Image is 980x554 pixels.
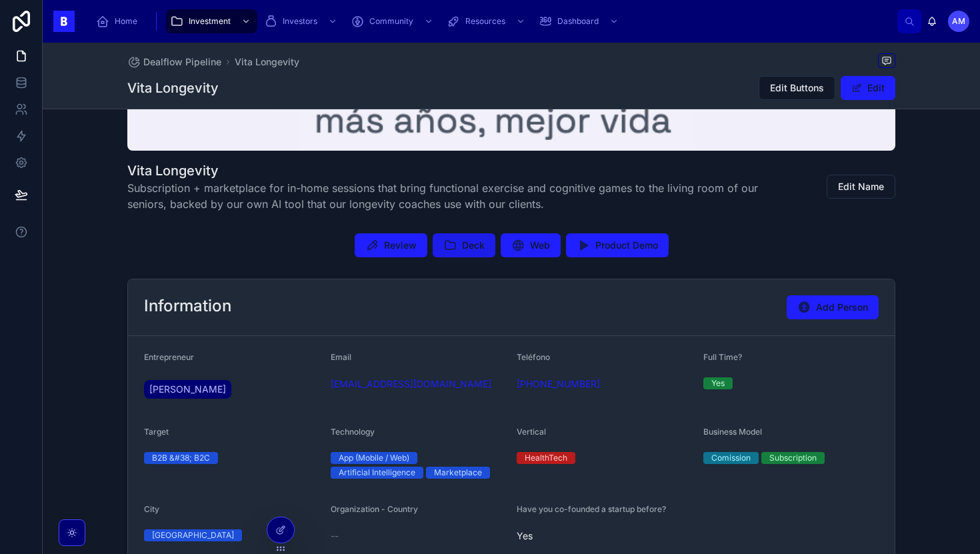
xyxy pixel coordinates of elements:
button: Review [355,233,427,257]
span: Community [369,16,413,27]
div: scrollable content [85,7,897,36]
a: [PHONE_NUMBER] [517,377,600,391]
button: Edit Name [827,175,895,199]
span: Vertical [517,427,546,437]
span: Web [530,239,550,252]
span: Dashboard [557,16,599,27]
span: Dealflow Pipeline [143,55,221,69]
span: Edit Name [838,180,884,193]
button: Deck [433,233,495,257]
a: Investment [166,9,257,33]
a: [PERSON_NAME] [144,380,231,399]
span: Deck [462,239,485,252]
a: Dashboard [535,9,625,33]
a: Resources [443,9,532,33]
span: Teléfono [517,352,550,362]
span: Yes [517,529,693,543]
button: Add Person [787,295,879,319]
span: Edit Buttons [770,81,824,95]
a: Investors [260,9,344,33]
span: -- [331,529,339,543]
span: Entrepreneur [144,352,194,362]
h1: Vita Longevity [127,161,795,180]
h1: Vita Longevity [127,79,219,97]
button: Web [501,233,561,257]
span: City [144,504,159,514]
button: Edit [841,76,895,100]
span: Home [115,16,137,27]
span: Product Demo [595,239,658,252]
span: Organization - Country [331,504,418,514]
div: [GEOGRAPHIC_DATA] [152,529,234,541]
div: Subscription [769,452,817,464]
div: Artificial Intelligence [339,467,415,479]
img: App logo [53,11,75,32]
span: Target [144,427,169,437]
div: HealthTech [525,452,567,464]
span: Email [331,352,351,362]
div: App (Mobile / Web) [339,452,409,464]
div: Yes [711,377,725,389]
button: Product Demo [566,233,669,257]
span: AM [952,16,965,27]
a: Vita Longevity [235,55,299,69]
a: Community [347,9,440,33]
span: Investors [283,16,317,27]
span: Full Time? [703,352,742,362]
div: Comission [711,452,751,464]
span: Subscription + marketplace for in-home sessions that bring functional exercise and cognitive game... [127,180,795,212]
span: Investment [189,16,231,27]
a: [EMAIL_ADDRESS][DOMAIN_NAME] [331,377,491,391]
span: Technology [331,427,375,437]
span: Review [384,239,417,252]
span: Add Person [816,301,868,314]
h2: Information [144,295,231,317]
span: [PERSON_NAME] [149,383,226,396]
a: Dealflow Pipeline [127,55,221,69]
button: Edit Buttons [759,76,835,100]
span: Have you co-founded a startup before? [517,504,666,514]
div: Marketplace [434,467,482,479]
span: Resources [465,16,505,27]
div: B2B &#38; B2C [152,452,210,464]
span: Business Model [703,427,762,437]
a: Home [92,9,147,33]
